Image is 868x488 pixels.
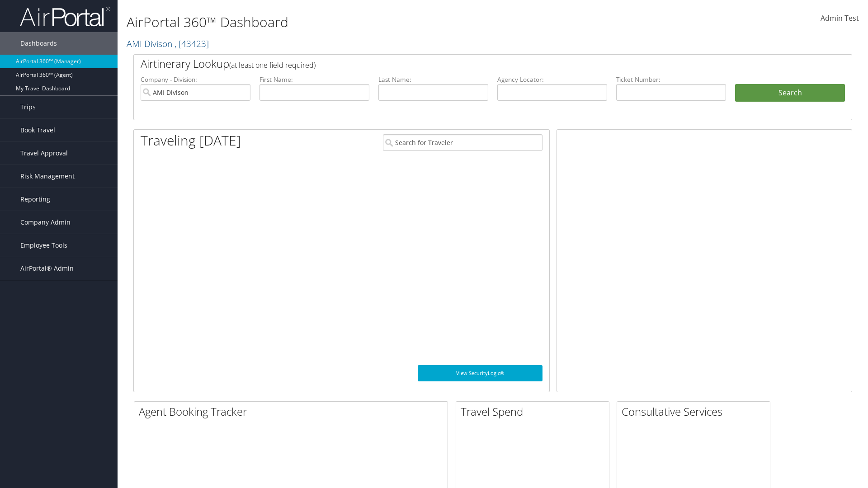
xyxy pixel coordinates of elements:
[20,142,68,164] span: Travel Approval
[20,211,71,234] span: Company Admin
[175,38,209,50] span: , [ 43423 ]
[616,75,726,84] label: Ticket Number:
[20,188,50,211] span: Reporting
[20,6,110,27] img: airportal-logo.png
[821,5,859,33] a: Admin Test
[378,75,488,84] label: Last Name:
[20,234,67,257] span: Employee Tools
[622,404,770,419] h2: Consultative Services
[20,119,55,141] span: Book Travel
[127,38,209,50] a: AMI Divison
[20,165,75,188] span: Risk Management
[383,134,542,151] input: Search for Traveler
[141,56,785,71] h2: Airtinerary Lookup
[259,75,369,84] label: First Name:
[20,96,36,118] span: Trips
[20,32,57,55] span: Dashboards
[139,404,448,419] h2: Agent Booking Tracker
[418,365,542,381] a: View SecurityLogic®
[497,75,607,84] label: Agency Locator:
[735,84,845,102] button: Search
[20,257,74,280] span: AirPortal® Admin
[821,13,859,23] span: Admin Test
[141,131,241,150] h1: Traveling [DATE]
[141,75,250,84] label: Company - Division:
[127,13,615,32] h1: AirPortal 360™ Dashboard
[461,404,609,419] h2: Travel Spend
[229,60,316,70] span: (at least one field required)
